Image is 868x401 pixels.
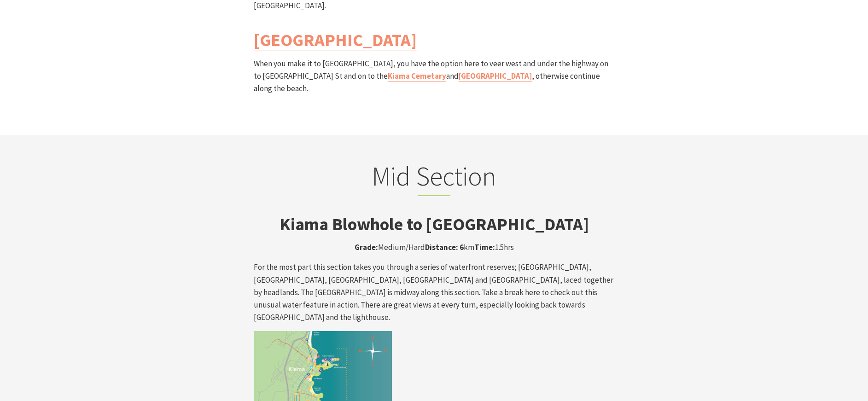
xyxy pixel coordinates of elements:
[254,160,615,196] h2: Mid Section
[425,242,464,252] strong: Distance: 6
[254,58,615,95] p: When you make it to [GEOGRAPHIC_DATA], you have the option here to veer west and under the highwa...
[254,241,615,254] p: Medium/Hard km 1.5hrs
[280,213,589,235] strong: Kiama Blowhole to [GEOGRAPHIC_DATA]
[459,71,532,81] a: [GEOGRAPHIC_DATA]
[474,242,495,252] strong: Time:
[254,29,417,51] a: [GEOGRAPHIC_DATA]
[355,242,378,252] strong: Grade:
[254,261,615,324] p: For the most part this section takes you through a series of waterfront reserves; [GEOGRAPHIC_DAT...
[388,71,446,81] a: Kiama Cemetary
